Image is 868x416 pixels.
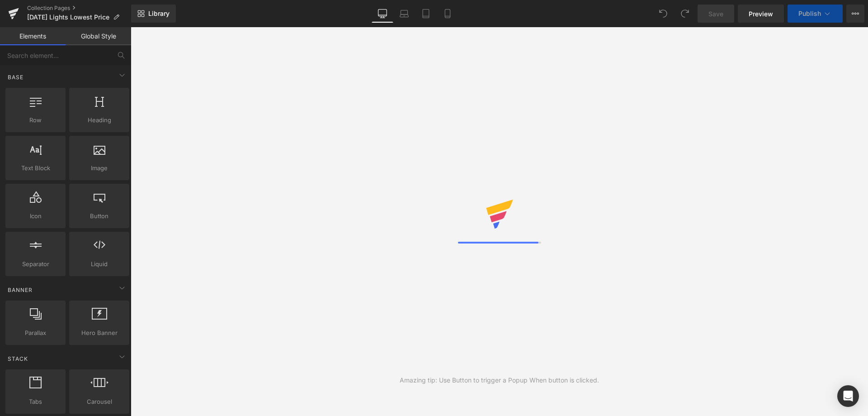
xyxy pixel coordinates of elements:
button: Undo [654,5,672,23]
a: Desktop [372,5,393,23]
a: Collection Pages [27,5,131,12]
button: Publish [788,5,843,23]
span: Separator [8,259,63,269]
a: Global Style [66,27,131,45]
span: Publish [798,10,821,17]
button: More [846,5,864,23]
a: Laptop [393,5,415,23]
span: Liquid [72,259,127,269]
span: Heading [72,115,127,125]
span: Parallax [8,328,63,338]
a: Mobile [437,5,458,23]
span: Stack [7,354,29,363]
span: Row [8,115,63,125]
span: Hero Banner [72,328,127,338]
span: Tabs [8,397,63,406]
span: Preview [749,9,773,19]
button: Redo [676,5,694,23]
a: Tablet [415,5,437,23]
span: Carousel [72,397,127,406]
div: Amazing tip: Use Button to trigger a Popup When button is clicked. [400,375,599,385]
span: [DATE] Lights Lowest Price [27,14,109,21]
span: Text Block [8,163,63,173]
span: Button [72,211,127,221]
span: Image [72,163,127,173]
span: Banner [7,286,33,294]
span: Library [148,10,170,18]
span: Save [708,9,723,19]
div: Open Intercom Messenger [837,385,859,407]
a: Preview [738,5,784,23]
a: New Library [131,5,176,23]
span: Base [7,73,24,81]
span: Icon [8,211,63,221]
